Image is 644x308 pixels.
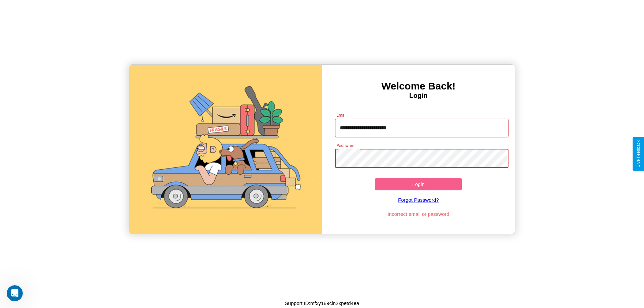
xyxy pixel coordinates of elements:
button: Login [375,178,462,190]
img: gif [129,65,322,234]
p: Support ID: mfxy189cln2xpetd4ea [285,299,359,308]
div: Give Feedback [636,140,641,168]
iframe: Intercom live chat [7,285,23,301]
label: Email [336,112,347,118]
h3: Welcome Back! [322,80,515,92]
label: Password [336,143,354,148]
h4: Login [322,92,515,100]
a: Forgot Password? [332,190,505,209]
p: Incorrect email or password [332,209,505,219]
